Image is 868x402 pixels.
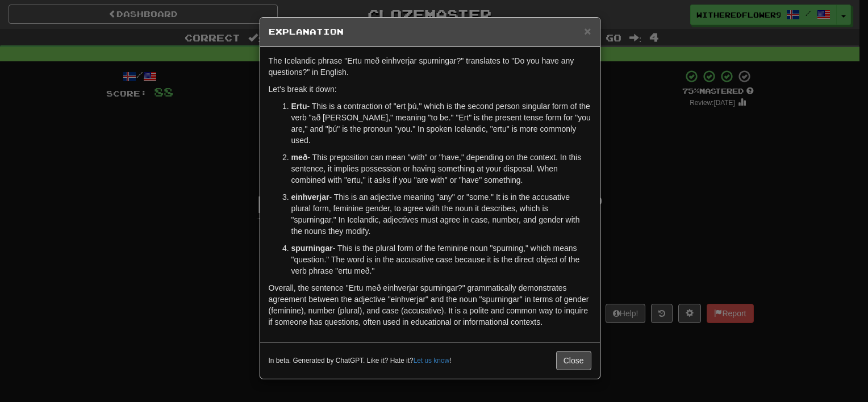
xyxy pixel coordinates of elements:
p: Let's break it down: [269,83,591,95]
p: - This is the plural form of the feminine noun "spurning," which means "question." The word is in... [291,242,591,277]
strong: spurningar [291,244,333,253]
p: - This is an adjective meaning "any" or "some." It is in the accusative plural form, feminine gen... [291,191,591,237]
a: Let us know [414,357,449,365]
strong: með [291,153,308,162]
span: × [584,24,591,37]
p: - This preposition can mean "with" or "have," depending on the context. In this sentence, it impl... [291,152,591,186]
strong: einhverjar [291,192,329,202]
p: Overall, the sentence "Ertu með einhverjar spurningar?" grammatically demonstrates agreement betw... [269,282,591,328]
strong: Ertu [291,102,307,111]
h5: Explanation [269,26,591,37]
p: The Icelandic phrase "Ertu með einhverjar spurningar?" translates to "Do you have any questions?"... [269,55,591,78]
button: Close [556,351,591,370]
p: - This is a contraction of "ert þú," which is the second person singular form of the verb "að [PE... [291,101,591,146]
button: Close [584,25,591,37]
small: In beta. Generated by ChatGPT. Like it? Hate it? ! [269,356,452,366]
